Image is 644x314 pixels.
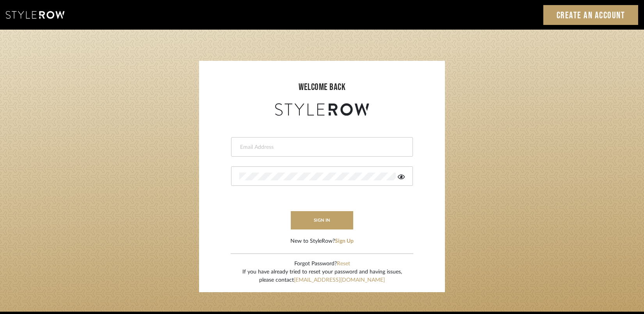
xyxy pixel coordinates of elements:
div: New to StyleRow? [290,237,354,245]
button: Sign Up [335,237,354,245]
button: Reset [337,260,350,268]
div: If you have already tried to reset your password and having issues, please contact [242,268,402,284]
a: [EMAIL_ADDRESS][DOMAIN_NAME] [294,277,385,283]
a: Create an Account [543,5,639,25]
button: sign in [291,211,353,229]
div: welcome back [207,80,437,94]
div: Forgot Password? [242,260,402,268]
input: Email Address [239,143,403,151]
